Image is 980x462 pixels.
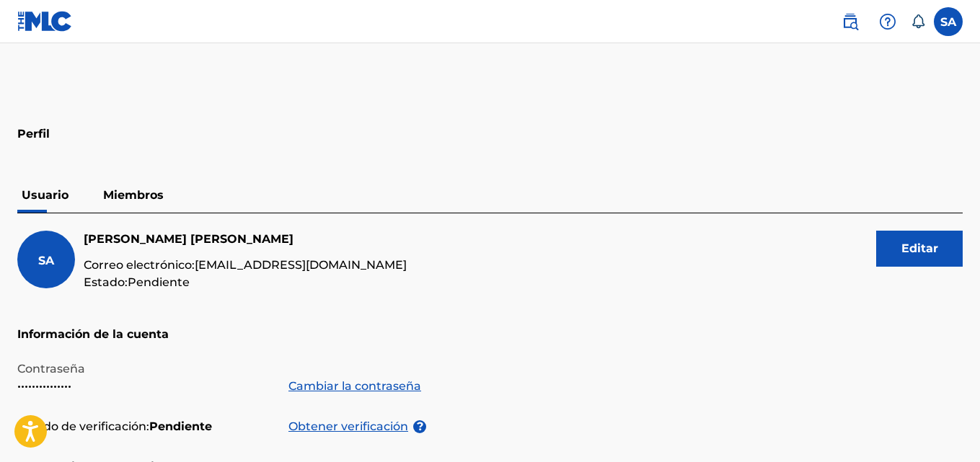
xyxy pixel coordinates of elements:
[128,275,190,289] font: Pendiente
[17,11,73,32] img: Logotipo del MLC
[84,231,407,248] h5: Salvador Manuel Arteaga Romero
[84,258,195,272] font: Correo electrónico:
[38,254,54,267] font: SA
[288,379,421,393] font: Cambiar la contraseña
[149,419,212,433] font: Pendiente
[417,419,423,433] font: ?
[22,188,69,202] font: Usuario
[17,379,71,393] font: •••••••••••••••
[195,258,407,272] font: [EMAIL_ADDRESS][DOMAIN_NAME]
[901,241,938,255] font: Editar
[17,327,169,341] font: Información de la cuenta
[879,13,896,30] img: ayuda
[103,188,164,202] font: Miembros
[940,245,980,400] iframe: Centro de recursos
[288,378,421,395] a: Cambiar la contraseña
[288,419,408,433] font: Obtener verificación
[876,231,963,267] button: Editar
[17,127,50,141] font: Perfil
[842,13,859,30] img: buscar
[84,232,187,246] font: [PERSON_NAME]
[84,275,128,289] font: Estado:
[190,232,293,246] font: [PERSON_NAME]
[17,362,85,376] font: Contraseña
[911,14,925,29] div: Notificaciones
[934,7,963,36] div: Menú de usuario
[17,419,149,433] font: Estado de verificación:
[873,7,902,36] div: Ayuda
[836,7,865,36] a: Búsqueda pública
